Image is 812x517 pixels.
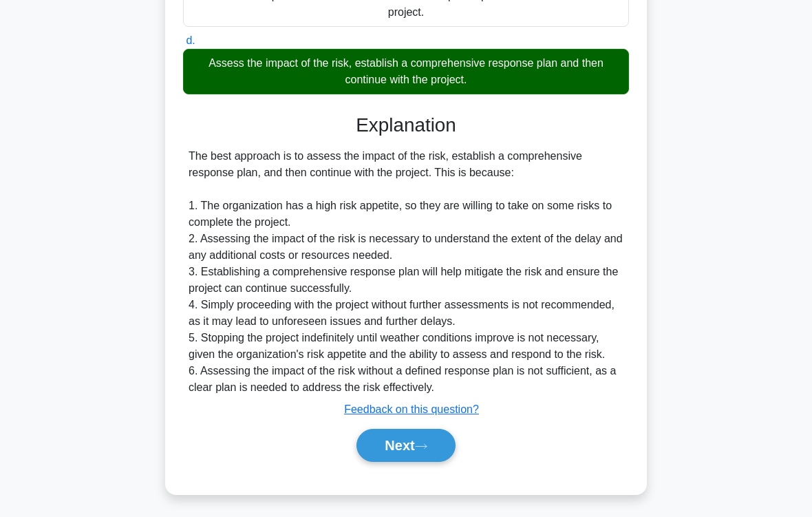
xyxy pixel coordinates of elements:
button: Next [356,429,455,462]
span: d. [186,34,195,46]
h3: Explanation [191,114,621,136]
div: Assess the impact of the risk, establish a comprehensive response plan and then continue with the... [183,49,629,94]
a: Feedback on this question? [344,403,479,415]
div: The best approach is to assess the impact of the risk, establish a comprehensive response plan, a... [189,148,623,396]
